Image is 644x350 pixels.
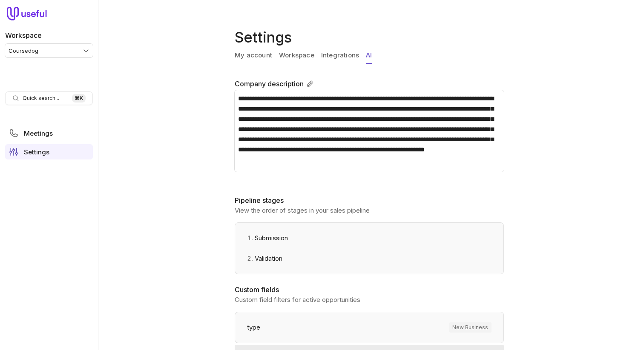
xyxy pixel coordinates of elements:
span: Meetings [24,130,53,137]
li: Validation [242,248,497,269]
h2: Custom fields [235,285,504,295]
li: Submission [242,228,497,248]
h2: Pipeline stages [235,195,504,205]
a: Workspace [279,48,314,64]
label: Company description [235,79,304,89]
span: type [247,322,260,333]
span: Settings [24,149,49,155]
span: Quick search... [23,95,59,102]
p: Custom field filters for active opportunities [235,295,504,305]
a: AI [366,48,372,64]
h1: Settings [235,27,507,48]
kbd: ⌘ K [72,94,86,102]
p: View the order of stages in your sales pipeline [235,205,504,216]
a: Integrations [321,48,359,64]
button: Edit company description [304,77,316,90]
label: Workspace [5,30,42,40]
a: Meetings [5,125,93,141]
a: Settings [5,144,93,159]
a: My account [235,48,272,64]
span: New Business [449,322,492,333]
